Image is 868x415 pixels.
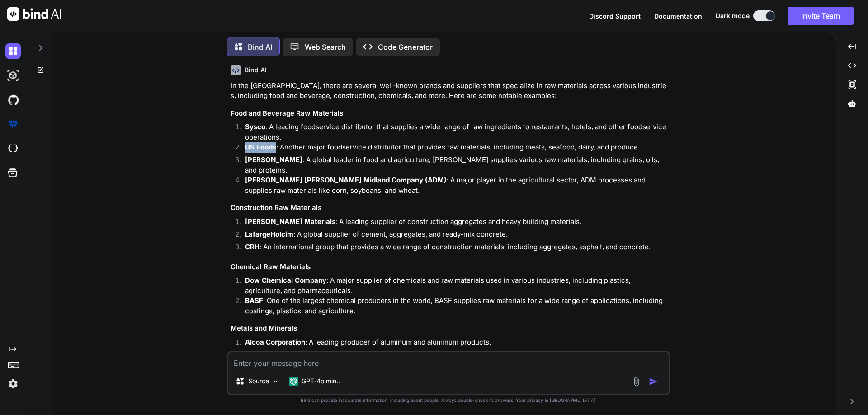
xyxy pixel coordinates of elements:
span: Discord Support [589,12,641,20]
img: darkAi-studio [5,68,21,83]
p: Code Generator [378,42,433,52]
strong: LafargeHolcim [245,230,293,238]
strong: CRH [245,242,259,251]
strong: [PERSON_NAME] [245,155,302,164]
li: : A major supplier of chemicals and raw materials used in various industries, including plastics,... [238,275,668,296]
li: : One of the largest chemical producers in the world, BASF supplies raw materials for a wide rang... [238,296,668,316]
li: : An international group that provides a wide range of construction materials, including aggregat... [238,242,668,255]
p: Web Search [305,42,346,52]
li: : A major player in the agricultural sector, ADM processes and supplies raw materials like corn, ... [238,175,668,196]
strong: [PERSON_NAME] [PERSON_NAME] Midland Company (ADM) [245,176,447,184]
strong: US Foods [245,143,276,151]
li: : A leading supplier of construction aggregates and heavy building materials. [238,217,668,229]
img: darkChat [5,43,21,59]
strong: Freeport-McMoRan [245,350,310,359]
img: premium [5,117,21,132]
img: attachment [631,376,642,387]
strong: [PERSON_NAME] Materials [245,217,335,226]
span: Documentation [654,12,702,20]
img: githubDark [5,92,21,107]
h6: Bind AI [245,65,267,75]
li: : A leading foodservice distributor that supplies a wide range of raw ingredients to restaurants,... [238,122,668,142]
span: Dark mode [716,11,750,20]
strong: Sysco [245,122,265,131]
p: Bind AI [248,42,272,52]
h3: Food and Beverage Raw Materials [231,108,668,119]
img: GPT-4o mini [289,377,298,386]
h3: Construction Raw Materials [231,203,668,213]
li: : A leading producer of aluminum and aluminum products. [238,337,668,350]
p: GPT-4o min.. [302,377,340,386]
img: icon [649,377,658,386]
button: Documentation [654,11,702,21]
button: Invite Team [788,7,854,25]
li: : A major mining company that produces copper, gold, and molybdenum. [238,350,668,363]
h3: Chemical Raw Materials [231,262,668,272]
p: Source [248,377,269,386]
strong: BASF [245,296,263,305]
h3: Metals and Minerals [231,323,668,334]
strong: Dow Chemical Company [245,276,326,284]
button: Discord Support [589,11,641,21]
img: Pick Models [272,378,279,385]
img: Bind AI [7,7,61,21]
li: : A global leader in food and agriculture, [PERSON_NAME] supplies various raw materials, includin... [238,155,668,175]
p: Bind can provide inaccurate information, including about people. Always double-check its answers.... [227,397,670,404]
strong: Alcoa Corporation [245,338,305,346]
img: cloudideIcon [5,141,21,156]
li: : A global supplier of cement, aggregates, and ready-mix concrete. [238,229,668,242]
img: settings [5,376,21,392]
li: : Another major foodservice distributor that provides raw materials, including meats, seafood, da... [238,142,668,155]
p: In the [GEOGRAPHIC_DATA], there are several well-known brands and suppliers that specialize in ra... [231,81,668,101]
